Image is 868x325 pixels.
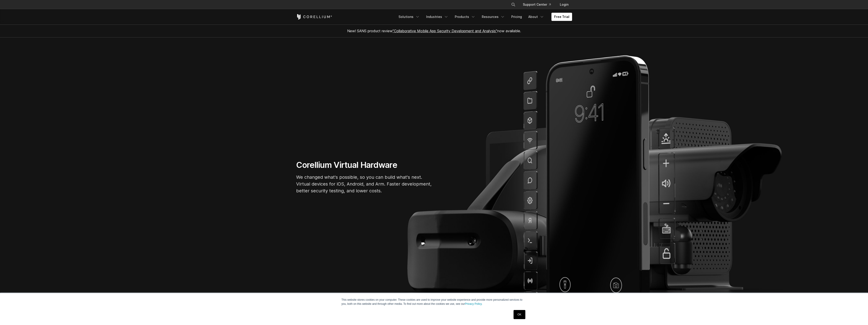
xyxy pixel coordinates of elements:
a: Products [452,13,478,21]
a: Solutions [396,13,423,21]
a: Corellium Home [296,14,332,20]
a: Support Center [519,0,554,9]
a: Free Trial [551,13,572,21]
div: Navigation Menu [396,13,572,21]
p: This website stores cookies on your computer. These cookies are used to improve your website expe... [342,298,527,306]
a: Pricing [509,13,525,21]
button: Search [509,0,517,9]
span: New! SANS product review now available. [347,29,521,33]
p: We changed what's possible, so you can build what's next. Virtual devices for iOS, Android, and A... [296,174,432,194]
a: OK [514,310,525,319]
a: "Collaborative Mobile App Security Development and Analysis" [393,29,497,33]
a: About [526,13,547,21]
a: Industries [423,13,451,21]
a: Resources [479,13,508,21]
a: Privacy Policy. [465,302,482,305]
h1: Corellium Virtual Hardware [296,160,432,170]
a: Login [556,0,572,9]
div: Navigation Menu [506,0,572,9]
